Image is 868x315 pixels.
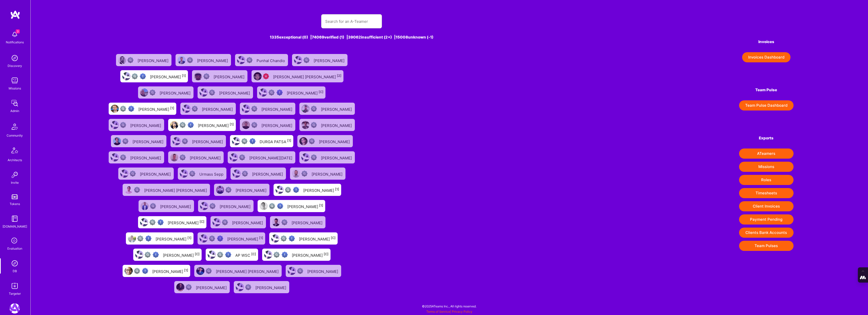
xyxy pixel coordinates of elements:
[10,214,20,224] img: guide book
[187,236,191,240] sup: [1]
[225,252,231,258] img: High Potential User
[251,252,256,256] sup: [C]
[249,68,345,84] a: User AvatarUnqualified[PERSON_NAME] [PERSON_NAME][2]
[742,52,790,62] button: Invoices Dashboard
[282,252,288,258] img: High Potential User
[190,68,249,84] a: User AvatarNot Scrubbed[PERSON_NAME]
[237,56,245,64] img: User Avatar
[200,202,208,210] img: User Avatar
[135,251,143,259] img: User Avatar
[136,214,208,230] a: User AvatarNot fully vettedHigh Potential User[PERSON_NAME][C]
[10,281,20,291] img: Skill Targeter
[190,154,222,161] div: [PERSON_NAME]
[301,153,310,161] img: User Avatar
[140,218,148,226] img: User Avatar
[314,57,345,63] div: [PERSON_NAME]
[241,138,247,144] img: Not fully vetted
[170,106,174,110] sup: [1]
[209,89,215,96] img: Not Scrubbed
[128,106,134,112] img: High Potential User
[259,236,263,240] sup: [1]
[227,235,263,242] div: [PERSON_NAME]
[739,162,794,172] button: Missions
[303,57,310,63] img: Not Scrubbed
[281,235,287,242] img: Not fully vetted
[264,251,272,259] img: User Avatar
[311,154,317,160] img: Not Scrubbed
[232,279,291,295] a: User AvatarNot Scrubbed[PERSON_NAME]
[134,187,140,193] img: Not Scrubbed
[9,86,21,91] div: Missions
[206,268,212,274] img: Not Scrubbed
[11,180,19,185] div: Invite
[120,170,128,178] img: User Avatar
[260,247,333,263] a: User AvatarNot fully vettedHigh Potential User[PERSON_NAME][C]
[289,235,295,242] img: High Potential User
[256,198,327,214] a: User AvatarNot fully vettedHigh Potential User[PERSON_NAME][1]
[10,258,20,268] img: Admin Search
[149,219,156,225] img: Not fully vetted
[739,100,794,110] button: Team Pulse Dashboard
[196,267,204,275] img: User Avatar
[208,214,268,230] a: User AvatarNot Scrubbed[PERSON_NAME]
[209,235,215,242] img: Not fully vetted
[182,138,188,144] img: Not Scrubbed
[111,121,119,129] img: User Avatar
[158,219,164,225] img: High Potential User
[202,105,234,112] div: [PERSON_NAME]
[272,218,280,226] img: User Avatar
[180,122,186,128] img: Not fully vetted
[249,154,293,161] div: [PERSON_NAME][DATE]
[107,117,166,133] a: User AvatarNot Scrubbed[PERSON_NAME]
[140,170,172,177] div: [PERSON_NAME]
[187,57,193,63] img: Not Scrubbed
[311,122,317,128] img: Not Scrubbed
[297,117,357,133] a: User AvatarNot Scrubbed[PERSON_NAME]
[198,122,234,128] div: [PERSON_NAME]
[160,203,192,209] div: [PERSON_NAME]
[233,52,290,68] a: User AvatarNot ScrubbedPunhal Chandio
[105,34,598,40] div: 1335 exceptional (0) | 74069 verified (1) | 39062 insufficient (2+) | 15008 unknown (-1)
[168,219,204,226] div: [PERSON_NAME]
[176,165,228,182] a: User AvatarNot ScrubbedUrmass Sepp
[216,186,224,194] img: User Avatar
[287,203,323,209] div: [PERSON_NAME]
[228,133,295,149] a: User AvatarNot fully vettedHigh Potential UserDURGA PATSA[1]
[125,267,133,275] img: User Avatar
[180,170,188,178] img: User Avatar
[7,133,23,138] div: Community
[251,122,257,128] img: Not Scrubbed
[292,219,323,226] div: [PERSON_NAME]
[228,165,288,182] a: User AvatarNot Scrubbed[PERSON_NAME]
[288,165,348,182] a: User AvatarNot Scrubbed[PERSON_NAME]
[739,52,794,62] a: Invoices Dashboard
[301,105,310,113] img: User Avatar
[301,171,307,177] img: Not Scrubbed
[739,214,794,225] button: Payment Pending
[226,149,297,165] a: User AvatarNot Scrubbed[PERSON_NAME][DATE]
[9,291,21,296] div: Targeter
[261,122,293,128] div: [PERSON_NAME]
[216,268,280,274] div: [PERSON_NAME] [PERSON_NAME]
[178,56,186,64] img: User Avatar
[426,310,450,313] a: Terms of Service
[203,73,209,79] img: Not Scrubbed
[225,187,232,193] img: Not Scrubbed
[130,171,136,177] img: Not Scrubbed
[134,268,140,274] img: Not fully vetted
[170,121,178,129] img: User Avatar
[321,154,353,161] div: [PERSON_NAME]
[236,283,244,291] img: User Avatar
[321,105,353,112] div: [PERSON_NAME]
[137,235,143,242] img: Not fully vetted
[196,284,228,290] div: [PERSON_NAME]
[10,303,20,313] img: A.Team: Leading A.Team's Marketing & DemandGen
[287,89,323,96] div: [PERSON_NAME]
[130,122,162,128] div: [PERSON_NAME]
[739,40,794,44] h4: Invoices
[200,88,208,97] img: User Avatar
[178,101,238,117] a: User AvatarNot Scrubbed[PERSON_NAME]
[251,106,257,112] img: Not Scrubbed
[312,170,343,177] div: [PERSON_NAME]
